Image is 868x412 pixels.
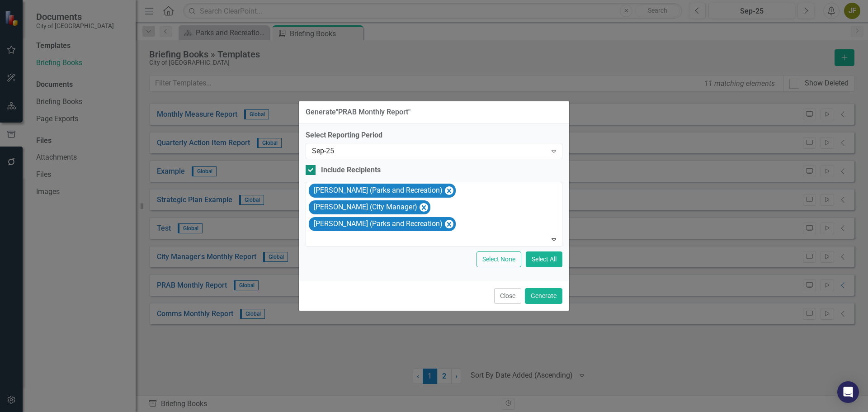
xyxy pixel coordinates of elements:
[526,251,562,267] button: Select All
[306,130,562,141] label: Select Reporting Period
[494,288,521,304] button: Close
[445,220,453,228] div: Remove Chelsea Renner (Parks and Recreation)
[476,251,521,267] button: Select None
[306,108,410,116] div: Generate " PRAB Monthly Report "
[312,146,547,156] div: Sep-25
[837,381,859,403] div: Open Intercom Messenger
[420,203,428,212] div: Remove Andrew Lawson (City Manager)
[445,186,453,195] div: Remove Janelle Fritzson (Parks and Recreation)
[321,165,381,175] div: Include Recipients
[525,288,562,304] button: Generate
[311,218,444,231] div: [PERSON_NAME] (Parks and Recreation)
[311,201,419,214] div: [PERSON_NAME] (City Manager)
[311,184,444,197] div: [PERSON_NAME] (Parks and Recreation)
